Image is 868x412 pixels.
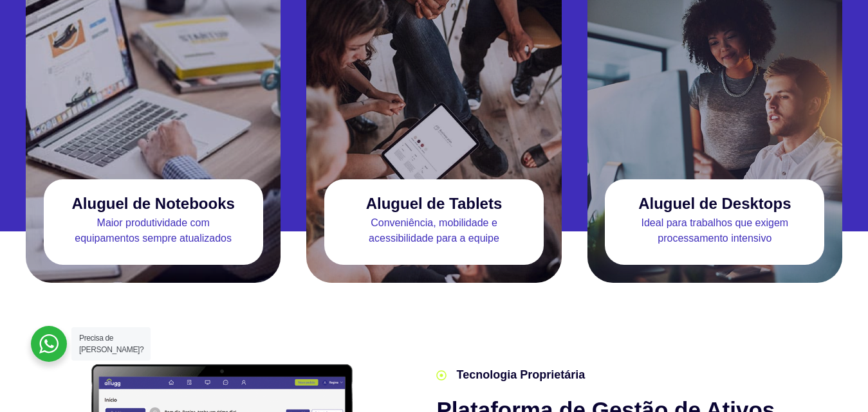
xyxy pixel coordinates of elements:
h3: Aluguel de Desktops [638,195,791,212]
div: Widget de chat [804,350,868,412]
p: Maior produtividade com equipamentos sempre atualizados [44,215,263,246]
h3: Aluguel de Notebooks [71,195,234,212]
span: Tecnologia Proprietária [453,366,585,384]
span: Precisa de [PERSON_NAME]? [79,334,143,354]
h3: Aluguel de Tablets [366,195,503,212]
p: Ideal para trabalhos que exigem processamento intensivo [605,215,824,246]
p: Conveniência, mobilidade e acessibilidade para a equipe [324,215,544,246]
iframe: Chat Widget [804,350,868,412]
